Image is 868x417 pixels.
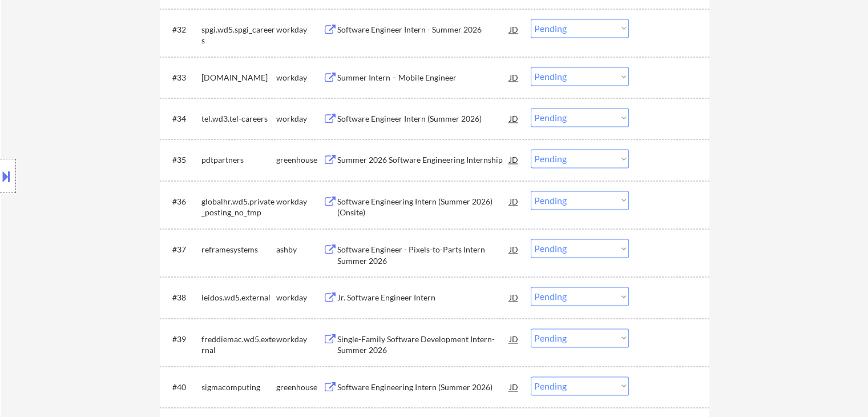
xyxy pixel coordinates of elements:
[276,24,323,35] div: workday
[508,67,520,87] div: JD
[508,287,520,307] div: JD
[276,154,323,166] div: greenhouse
[201,113,276,125] div: tel.wd3.tel-careers
[276,244,323,255] div: ashby
[337,244,510,266] div: Software Engineer - Pixels-to-Parts Intern Summer 2026
[337,382,510,393] div: Software Engineering Intern (Summer 2026)
[276,72,323,83] div: workday
[508,328,520,349] div: JD
[508,108,520,129] div: JD
[337,196,510,218] div: Software Engineering Intern (Summer 2026) (Onsite)
[201,292,276,303] div: leidos.wd5.external
[201,196,276,218] div: globalhr.wd5.private_posting_no_tmp
[337,154,510,166] div: Summer 2026 Software Engineering Internship
[276,196,323,207] div: workday
[337,292,510,303] div: Jr. Software Engineer Intern
[276,382,323,393] div: greenhouse
[172,24,192,35] div: #32
[201,244,276,255] div: reframesystems
[508,149,520,170] div: JD
[276,113,323,125] div: workday
[276,292,323,303] div: workday
[201,334,276,356] div: freddiemac.wd5.external
[337,24,510,35] div: Software Engineer Intern - Summer 2026
[337,113,510,125] div: Software Engineer Intern (Summer 2026)
[201,382,276,393] div: sigmacomputing
[508,191,520,211] div: JD
[337,72,510,83] div: Summer Intern – Mobile Engineer
[201,24,276,46] div: spgi.wd5.spgi_careers
[172,334,192,345] div: #39
[172,382,192,393] div: #40
[508,376,520,397] div: JD
[201,72,276,83] div: [DOMAIN_NAME]
[201,154,276,166] div: pdtpartners
[508,19,520,39] div: JD
[508,239,520,259] div: JD
[337,334,510,356] div: Single-Family Software Development Intern- Summer 2026
[172,292,192,303] div: #38
[276,334,323,345] div: workday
